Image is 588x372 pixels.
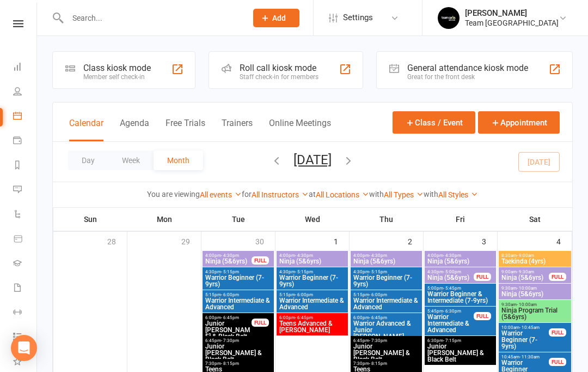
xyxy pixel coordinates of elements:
[438,190,478,199] a: All Styles
[443,309,461,314] span: - 6:30pm
[353,258,420,265] span: Ninja (5&6yrs)
[407,63,528,73] div: General attendance kiosk mode
[205,320,252,340] span: Junior [PERSON_NAME] & Black Belt
[13,154,38,178] a: Reports
[501,302,569,307] span: 9:30am
[205,315,252,320] span: 6:00pm
[501,286,569,291] span: 9:30am
[64,10,239,26] input: Search...
[240,63,318,73] div: Roll call kiosk mode
[478,111,560,134] button: Appointment
[353,274,420,287] span: Warrior Beginner (7-9yrs)
[11,335,37,361] div: Open Intercom Messenger
[295,292,313,297] span: - 6:00pm
[498,208,572,231] th: Sat
[279,315,346,320] span: 6:00pm
[13,105,38,129] a: Calendar
[517,302,537,307] span: - 10:00am
[269,118,331,141] button: Online Meetings
[501,307,569,320] span: Ninja Program Trial (5&6yrs)
[295,269,313,274] span: - 5:15pm
[465,8,559,18] div: [PERSON_NAME]
[205,258,252,265] span: Ninja (5&6yrs)
[443,338,461,343] span: - 7:15pm
[252,319,269,327] div: FULL
[353,343,420,363] span: Junior [PERSON_NAME] & Black Belt
[83,73,151,81] div: Member self check-in
[253,9,299,27] button: Add
[369,253,387,258] span: - 4:30pm
[166,118,205,141] button: Free Trials
[221,315,239,320] span: - 6:45pm
[427,338,494,343] span: 6:30pm
[279,269,346,274] span: 4:30pm
[501,291,569,297] span: Ninja (5&6yrs)
[427,286,494,291] span: 5:00pm
[353,292,420,297] span: 5:15pm
[353,269,420,274] span: 4:30pm
[240,73,318,81] div: Staff check-in for members
[295,315,313,320] span: - 6:45pm
[205,292,272,297] span: 5:15pm
[222,118,253,141] button: Trainers
[369,361,387,366] span: - 8:15pm
[107,232,127,250] div: 28
[205,269,272,274] span: 4:30pm
[443,286,461,291] span: - 5:45pm
[443,269,461,274] span: - 5:00pm
[279,292,346,297] span: 5:15pm
[205,343,272,363] span: Junior [PERSON_NAME] & Black Belt
[424,190,438,199] strong: with
[13,227,38,252] a: Product Sales
[69,118,103,141] button: Calendar
[443,253,461,258] span: - 4:30pm
[295,253,313,258] span: - 4:30pm
[83,63,151,73] div: Class kiosk mode
[200,190,242,199] a: All events
[221,361,239,366] span: - 8:15pm
[205,253,252,258] span: 4:00pm
[279,274,346,287] span: Warrior Beginner (7-9yrs)
[549,328,566,337] div: FULL
[255,232,275,250] div: 30
[279,258,346,265] span: Ninja (5&6yrs)
[275,208,350,231] th: Wed
[393,111,475,134] button: Class / Event
[407,73,528,81] div: Great for the front desk
[474,273,491,281] div: FULL
[474,312,491,320] div: FULL
[221,292,239,297] span: - 6:00pm
[427,274,474,281] span: Ninja (5&6yrs)
[353,338,420,343] span: 6:45pm
[205,361,272,366] span: 7:30pm
[309,190,316,199] strong: at
[369,338,387,343] span: - 7:30pm
[556,232,572,250] div: 4
[517,286,537,291] span: - 10:00am
[13,80,38,105] a: People
[427,291,494,304] span: Warrior Beginner & Intermediate (7-9yrs)
[549,273,566,281] div: FULL
[279,253,346,258] span: 4:00pm
[293,152,332,167] button: [DATE]
[438,7,460,29] img: thumb_image1603260965.png
[369,292,387,297] span: - 6:00pm
[517,253,534,258] span: - 9:00am
[482,232,497,250] div: 3
[205,297,272,310] span: Warrior Intermediate & Advanced
[13,56,38,80] a: Dashboard
[272,14,286,22] span: Add
[501,274,549,281] span: Ninja (5&6yrs)
[427,343,494,363] span: Junior [PERSON_NAME] & Black Belt
[205,274,272,287] span: Warrior Beginner (7-9yrs)
[427,309,474,314] span: 5:45pm
[181,232,201,250] div: 29
[427,269,474,274] span: 4:30pm
[201,208,275,231] th: Tue
[127,208,201,231] th: Mon
[53,208,127,231] th: Sun
[108,151,154,170] button: Week
[369,190,384,199] strong: with
[221,253,239,258] span: - 4:30pm
[501,325,549,330] span: 10:00am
